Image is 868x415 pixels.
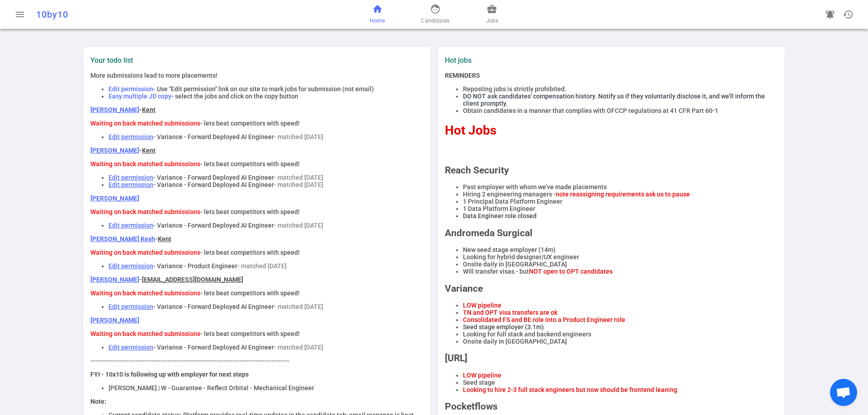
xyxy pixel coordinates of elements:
li: Will transfer visas - but [463,268,778,275]
strong: FYI - 10x10 is following up with employer for next steps [90,371,249,378]
li: 1 Data Platform Engineer [463,205,778,212]
span: - matched [DATE] [274,133,323,140]
span: - lets beat competitors with speed! [200,208,300,215]
div: Open chat [830,379,857,406]
strong: - [139,276,243,283]
span: - Use "Edit permission" link on our site to mark jobs for submission (not email) [153,85,374,93]
li: Onsite daily in [GEOGRAPHIC_DATA] [463,338,778,345]
h2: Pocketflows [445,401,778,412]
span: - Variance - Forward Deployed AI Engineer [153,181,274,188]
span: - lets beat competitors with speed! [200,249,300,256]
span: - Variance - Product Engineer [153,262,237,270]
span: Waiting on back matched submissions [90,160,200,168]
a: [PERSON_NAME] [90,147,139,154]
span: - matched [DATE] [274,174,323,181]
li: [PERSON_NAME] | W - Guarantee - Reflect Orbital - Mechanical Engineer [108,384,423,392]
span: - matched [DATE] [274,181,323,188]
button: Open menu [11,5,29,23]
li: Looking for full stack and backend engineers [463,331,778,338]
span: Candidates [421,16,449,25]
span: - Variance - Forward Deployed AI Engineer [153,344,274,351]
a: Go to see announcements [821,5,839,23]
span: Seed stage employer (3.1m) [463,323,544,331]
span: - select the jobs and click on the copy button [171,93,298,100]
a: [PERSON_NAME] [90,317,139,324]
span: - matched [DATE] [237,262,287,270]
a: [PERSON_NAME] [90,276,139,283]
span: Waiting on back matched submissions [90,249,200,256]
span: - Variance - Forward Deployed AI Engineer [153,303,274,310]
span: history [843,9,854,20]
u: [EMAIL_ADDRESS][DOMAIN_NAME] [142,276,243,283]
span: Looking to hire 2-3 full stack engineers but now should be frontend leaning [463,386,677,393]
strong: Note: [90,398,106,405]
span: - matched [DATE] [274,303,323,310]
span: - Variance - Forward Deployed AI Engineer [153,174,274,181]
label: Your todo list [90,56,423,65]
strong: - [139,106,156,113]
span: NOT open to OPT candidates [529,268,613,275]
span: - Variance - Forward Deployed AI Engineer [153,222,274,229]
span: - lets beat competitors with speed! [200,120,300,127]
span: LOW pipeline [463,372,501,379]
span: Waiting on back matched submissions [90,289,200,297]
span: Jobs [486,16,498,25]
a: Candidates [421,4,449,25]
a: Edit permission [108,303,153,310]
li: Onsite daily in [GEOGRAPHIC_DATA] [463,261,778,268]
span: notifications_active [825,9,835,20]
a: [PERSON_NAME] Kesh [90,235,155,242]
strong: - [139,147,156,154]
span: - lets beat competitors with speed! [200,289,300,297]
span: - Variance - Forward Deployed AI Engineer [153,133,274,140]
a: Edit permission [108,222,153,229]
u: Kent [158,235,171,242]
li: Hiring 2 engineering managers - [463,191,778,198]
h2: Andromeda Surgical [445,228,778,238]
span: - matched [DATE] [274,222,323,229]
div: 10by10 [36,9,286,20]
strong: - [155,235,171,242]
a: Jobs [486,4,498,25]
li: Past employer with whom we've made placements [463,183,778,191]
span: Waiting on back matched submissions [90,208,200,215]
a: Home [370,4,385,25]
span: Consolidated FS and BE role into a Product Engineer role [463,316,625,323]
u: Kent [142,106,156,113]
span: More submissions lead to more placements! [90,72,217,79]
span: note reassigning requirements ask us to pause [556,191,690,198]
li: Reposting jobs is strictly prohibited. [463,85,778,93]
span: DO NOT ask candidates' compensation history. Notify us if they voluntarily disclose it, and we'll... [463,93,765,107]
span: menu [14,9,25,20]
li: Looking for hybrid designer/UX engineer [463,253,778,261]
h2: Reach Security [445,165,778,176]
li: New seed stage employer (14m) [463,246,778,253]
span: - lets beat competitors with speed! [200,160,300,168]
a: Edit permission [108,133,153,140]
span: home [372,4,383,14]
strong: REMINDERS [445,72,480,79]
span: face [430,4,441,14]
span: Waiting on back matched submissions [90,120,200,127]
a: [PERSON_NAME] [90,106,139,113]
span: LOW pipeline [463,302,501,309]
a: Edit permission [108,344,153,351]
span: Edit permission [108,85,153,93]
button: Open history [839,5,857,23]
span: TN and OPT visa transfers are ok [463,309,557,316]
a: Edit permission [108,262,153,270]
span: - matched [DATE] [274,344,323,351]
li: 1 Principal Data Platform Engineer [463,198,778,205]
span: Home [370,16,385,25]
span: Data Engineer role closed [463,212,537,219]
h2: [URL] [445,353,778,364]
li: Obtain candidates in a manner that complies with OFCCP regulations at 41 CFR Part 60-1 [463,107,778,114]
span: - lets beat competitors with speed! [200,330,300,337]
label: Hot jobs [445,56,608,65]
a: Edit permission [108,181,153,188]
span: business_center [486,4,497,14]
h2: Variance [445,283,778,294]
a: Edit permission [108,174,153,181]
span: Hot Jobs [445,123,496,138]
span: Easy multiple JD copy [108,93,171,100]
